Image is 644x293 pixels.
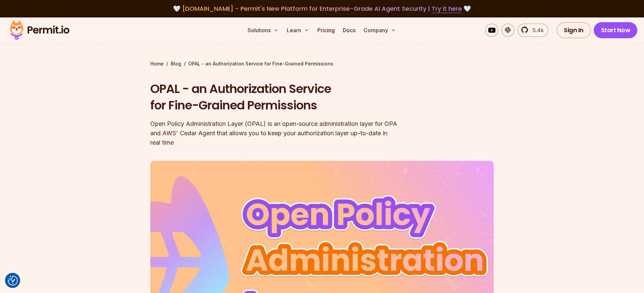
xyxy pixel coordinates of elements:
[284,23,312,37] button: Learn
[340,23,358,37] a: Docs
[182,4,462,13] span: [DOMAIN_NAME] - Permit's New Platform for Enterprise-Grade AI Agent Security |
[8,276,18,286] button: Consent Preferences
[517,23,548,37] a: 5.4k
[556,22,591,38] a: Sign In
[361,23,399,37] button: Company
[150,60,164,67] a: Home
[315,23,337,37] a: Pricing
[529,26,544,34] span: 5.4k
[245,23,281,37] button: Solutions
[171,60,181,67] a: Blog
[594,22,638,38] a: Start Now
[432,4,462,13] a: Try it here
[150,60,494,67] div: / /
[7,19,72,42] img: Permit logo
[16,4,628,13] div: 🤍 🤍
[8,276,18,286] img: Revisit consent button
[150,81,408,114] h1: OPAL - an Authorization Service for Fine-Grained Permissions
[150,119,408,147] div: Open Policy Administration Layer (OPAL) is an open-source administration layer for OPA and AWS' C...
